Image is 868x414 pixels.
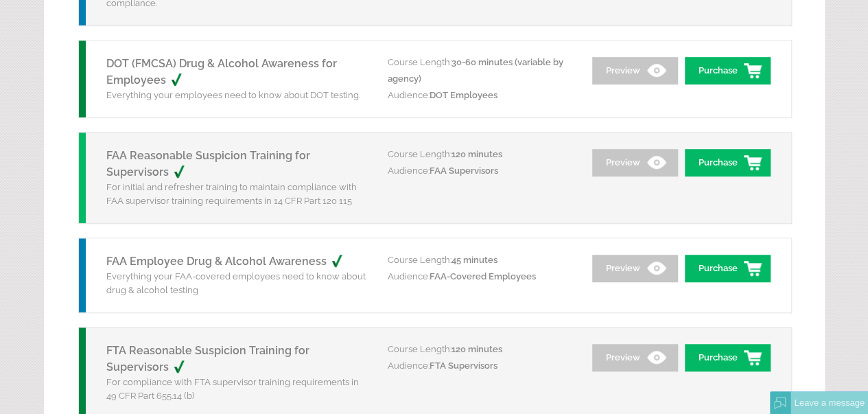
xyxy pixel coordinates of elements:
[388,252,573,268] p: Course Length:
[451,149,502,159] span: 120 minutes
[430,271,536,281] span: FAA-Covered Employees
[592,255,678,282] a: Preview
[685,57,771,84] a: Purchase
[685,149,771,176] a: Purchase
[451,255,497,265] span: 45 minutes
[430,360,497,371] span: FTA Supervisors
[592,344,678,371] a: Preview
[106,255,357,268] a: FAA Employee Drug & Alcohol Awareness
[451,344,502,354] span: 120 minutes
[790,391,868,414] div: Leave a message
[388,54,573,87] p: Course Length:
[592,57,678,84] a: Preview
[106,377,359,401] span: For compliance with FTA supervisor training requirements in 49 CFR Part 655.14 (b)
[388,268,573,285] p: Audience:
[388,358,573,374] p: Audience:
[685,255,771,282] a: Purchase
[106,89,367,102] p: Everything your employees need to know about DOT testing.
[106,344,309,373] a: FTA Reasonable Suspicion Training for Supervisors
[106,57,337,87] a: DOT (FMCSA) Drug & Alcohol Awareness for Employees
[388,163,573,179] p: Audience:
[388,341,573,358] p: Course Length:
[388,87,573,104] p: Audience:
[774,397,786,409] img: Offline
[430,165,498,176] span: FAA Supervisors
[388,57,563,84] span: 30-60 minutes (variable by agency)
[388,146,573,163] p: Course Length:
[430,90,497,100] span: DOT Employees
[592,149,678,176] a: Preview
[685,344,771,371] a: Purchase
[106,149,310,179] a: FAA Reasonable Suspicion Training for Supervisors
[106,270,367,297] p: Everything your FAA-covered employees need to know about drug & alcohol testing
[106,182,357,206] span: For initial and refresher training to maintain compliance with FAA supervisor training requiremen...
